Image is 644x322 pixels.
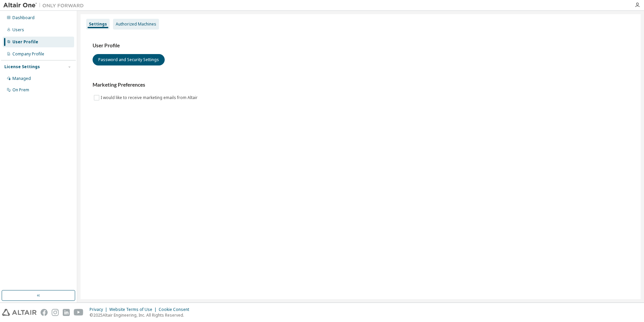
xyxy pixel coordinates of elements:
div: Authorized Machines [116,21,156,27]
div: Company Profile [12,51,44,57]
div: Managed [12,76,31,81]
img: youtube.svg [74,309,84,316]
div: Website Terms of Use [109,307,159,312]
div: Privacy [90,307,109,312]
div: License Settings [4,64,40,70]
div: Users [12,27,24,33]
div: Settings [89,21,107,27]
h3: User Profile [93,42,629,49]
label: I would like to receive marketing emails from Altair [101,94,199,102]
div: Dashboard [12,15,35,20]
div: On Prem [12,87,29,93]
img: linkedin.svg [63,309,70,316]
img: Altair One [3,2,87,9]
button: Password and Security Settings [93,54,165,65]
h3: Marketing Preferences [93,82,629,88]
p: © 2025 Altair Engineering, Inc. All Rights Reserved. [90,312,193,318]
img: facebook.svg [41,309,48,316]
div: User Profile [12,39,38,45]
div: Cookie Consent [159,307,193,312]
img: altair_logo.svg [2,309,37,316]
img: instagram.svg [52,309,59,316]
